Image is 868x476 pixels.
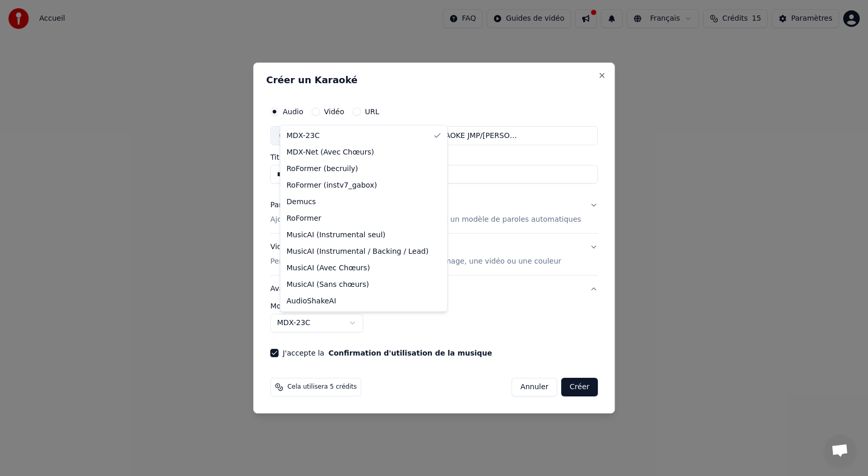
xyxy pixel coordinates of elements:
[287,279,369,289] span: MusicAI (Sans chœurs)
[287,246,429,256] span: MusicAI (Instrumental / Backing / Lead)
[287,229,386,240] span: MusicAI (Instrumental seul)
[287,263,370,273] span: MusicAI (Avec Chœurs)
[287,147,374,157] span: MDX-Net (Avec Chœurs)
[287,180,377,190] span: RoFormer (instv7_gabox)
[287,131,320,141] span: MDX-23C
[287,163,359,174] span: RoFormer (becruily)
[287,196,316,207] span: Demucs
[287,213,321,223] span: RoFormer
[287,296,336,306] span: AudioShakeAI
